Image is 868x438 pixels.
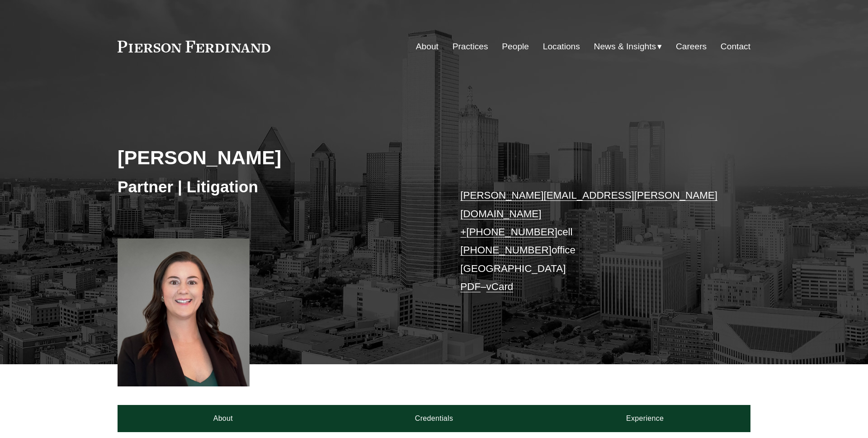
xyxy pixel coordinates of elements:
a: About [118,405,329,432]
a: Locations [543,38,580,55]
a: People [502,38,529,55]
p: cell office [GEOGRAPHIC_DATA] – [460,186,724,296]
a: Experience [539,405,750,432]
a: folder dropdown [594,38,662,55]
h2: [PERSON_NAME] [118,146,434,169]
span: News & Insights [594,39,656,55]
a: vCard [486,281,514,292]
a: Practices [453,38,488,55]
a: PDF [460,281,481,292]
a: + [460,226,466,238]
a: [PHONE_NUMBER] [460,244,552,256]
a: [PERSON_NAME][EMAIL_ADDRESS][PERSON_NAME][DOMAIN_NAME] [460,190,717,219]
h3: Partner | Litigation [118,177,434,197]
a: Careers [676,38,707,55]
a: Credentials [329,405,540,432]
a: About [416,38,439,55]
a: Contact [721,38,750,55]
a: [PHONE_NUMBER] [466,226,557,238]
